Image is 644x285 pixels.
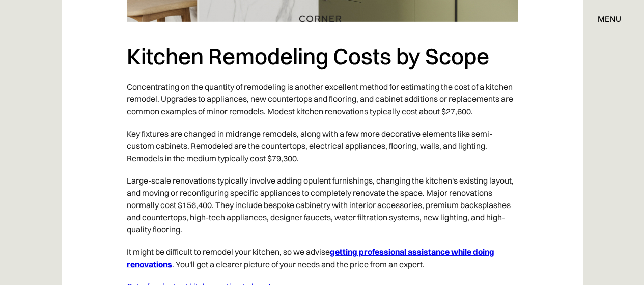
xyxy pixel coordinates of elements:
[127,122,518,169] p: Key fixtures are changed in midrange remodels, along with a few more decorative elements like sem...
[127,42,518,70] h2: Kitchen Remodeling Costs by Scope
[127,75,518,122] p: Concentrating on the quantity of remodeling is another excellent method for estimating the cost o...
[127,169,518,241] p: Large-scale renovations typically involve adding opulent furnishings, changing the kitchen's exis...
[587,10,621,28] div: menu
[127,241,518,275] p: It might be difficult to remodel your kitchen, so we advise . You'll get a clearer picture of you...
[301,12,344,25] a: home
[598,15,621,23] div: menu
